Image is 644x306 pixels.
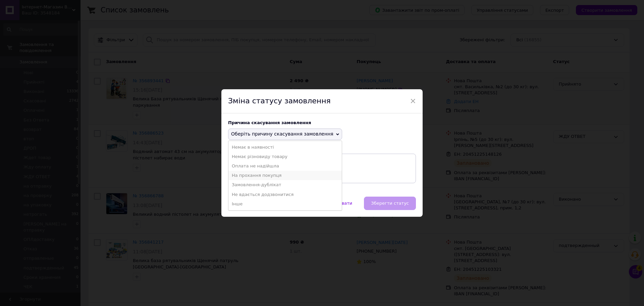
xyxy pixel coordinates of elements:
[228,161,342,171] li: Оплата не надійшла
[228,190,342,199] li: Не вдається додзвонитися
[228,143,342,152] li: Немає в наявності
[228,171,342,180] li: На прохання покупця
[231,131,333,137] span: Оберіть причину скасування замовлення
[228,152,342,161] li: Немає різновиду товару
[228,180,342,190] li: Замовлення-дублікат
[228,199,342,209] li: Інше
[221,89,423,113] div: Зміна статусу замовлення
[410,95,416,107] span: ×
[228,120,416,125] div: Причина скасування замовлення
